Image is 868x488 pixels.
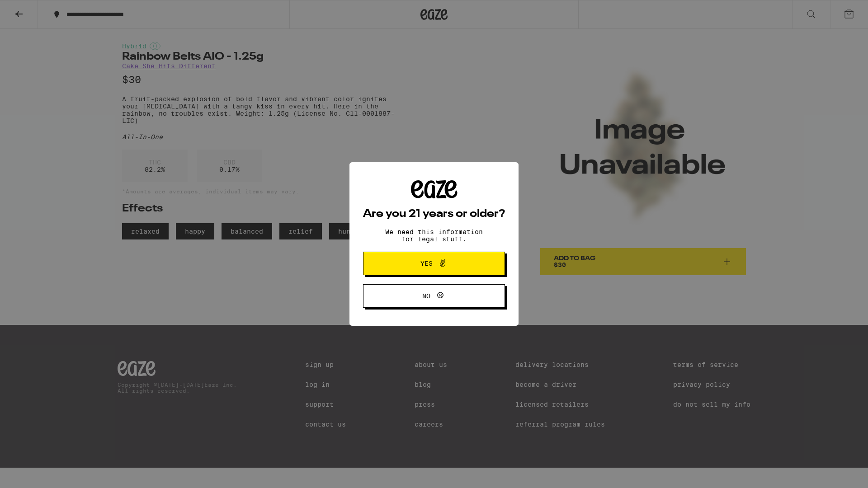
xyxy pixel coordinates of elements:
[377,228,491,243] p: We need this information for legal stuff.
[422,293,430,299] span: No
[363,252,505,275] button: Yes
[363,209,505,220] h2: Are you 21 years or older?
[420,260,433,267] span: Yes
[811,461,859,483] iframe: Opens a widget where you can find more information
[363,284,505,308] button: No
